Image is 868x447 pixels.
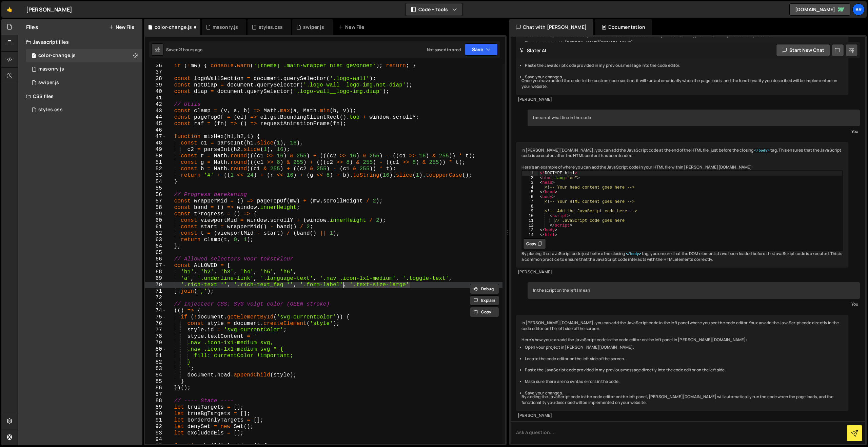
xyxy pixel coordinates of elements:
[776,44,830,56] button: Start new chat
[145,340,166,346] div: 79
[518,413,847,419] div: [PERSON_NAME]
[525,390,843,396] li: Save your changes.
[595,19,652,35] div: Documentation
[145,263,166,269] div: 67
[145,275,166,282] div: 69
[145,436,166,443] div: 94
[509,19,593,35] div: Chat with [PERSON_NAME]
[145,108,166,114] div: 43
[145,82,166,89] div: 39
[145,89,166,95] div: 40
[145,185,166,192] div: 55
[155,24,192,31] div: color-change.js
[145,140,166,147] div: 48
[145,114,166,121] div: 44
[145,134,166,140] div: 47
[145,159,166,166] div: 51
[525,74,843,80] li: Save your changes.
[522,228,538,233] div: 13
[525,63,843,69] li: Paste the JavaScript code provided in my previous message into the code editor.
[406,3,462,16] button: Code + Tools
[516,142,848,268] div: In [PERSON_NAME][DOMAIN_NAME], you can add the JavaScript code at the end of the HTML file, just ...
[145,327,166,333] div: 77
[522,199,538,204] div: 7
[32,54,36,59] span: 1
[145,295,166,301] div: 72
[38,107,63,113] div: styles.css
[145,217,166,224] div: 60
[38,53,76,59] div: color-change.js
[525,40,843,46] li: Open your project in [PERSON_NAME][DOMAIN_NAME].
[145,153,166,159] div: 50
[145,366,166,372] div: 83
[525,356,843,362] li: Locate the code editor on the left side of the screen.
[465,43,498,56] button: Save
[178,47,202,53] div: 21 hours ago
[145,256,166,263] div: 66
[528,282,860,299] div: In the script on the left I mean
[625,252,642,256] code: </body>
[26,5,72,14] div: [PERSON_NAME]
[26,103,142,117] div: 16297/44027.css
[145,353,166,359] div: 81
[145,404,166,411] div: 89
[166,47,202,53] div: Saved
[470,307,499,317] button: Copy
[213,24,238,31] div: masonry.js
[145,288,166,295] div: 71
[522,204,538,209] div: 8
[525,345,843,350] li: Open your project in [PERSON_NAME][DOMAIN_NAME].
[529,300,858,308] div: You
[145,301,166,308] div: 73
[470,295,499,306] button: Explain
[522,180,538,185] div: 3
[470,284,499,294] button: Debug
[528,110,860,126] div: I mean at what line in the code
[145,237,166,243] div: 63
[145,372,166,378] div: 84
[109,24,134,30] button: New File
[522,176,538,180] div: 2
[26,23,38,31] h2: Files
[518,269,847,275] div: [PERSON_NAME]
[338,24,367,31] div: New File
[38,66,64,72] div: masonry.js
[303,24,324,31] div: swiper.js
[26,49,142,62] div: 16297/44719.js
[145,166,166,172] div: 52
[852,3,865,16] a: Br
[145,282,166,288] div: 70
[26,62,142,76] div: 16297/44199.js
[519,47,547,54] h2: Slater AI
[145,101,166,108] div: 42
[522,223,538,228] div: 12
[145,198,166,205] div: 57
[522,214,538,218] div: 10
[516,315,848,411] div: In [PERSON_NAME][DOMAIN_NAME], you can add the JavaScript code in the left panel where you see th...
[427,47,461,53] div: Not saved to prod
[522,218,538,223] div: 11
[18,90,142,103] div: CSS files
[789,3,850,16] a: [DOMAIN_NAME]
[145,205,166,211] div: 58
[145,211,166,217] div: 59
[18,35,142,49] div: Javascript files
[522,195,538,199] div: 6
[145,346,166,353] div: 80
[145,320,166,327] div: 76
[145,308,166,314] div: 74
[522,233,538,237] div: 14
[145,391,166,398] div: 87
[525,379,843,385] li: Make sure there are no syntax errors in the code.
[145,69,166,76] div: 37
[529,128,858,135] div: You
[145,424,166,430] div: 92
[1,1,18,18] a: 🤙
[145,63,166,69] div: 36
[522,171,538,176] div: 1
[259,24,283,31] div: styles.css
[145,411,166,417] div: 90
[145,250,166,256] div: 65
[26,76,142,90] div: 16297/44014.js
[145,95,166,101] div: 41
